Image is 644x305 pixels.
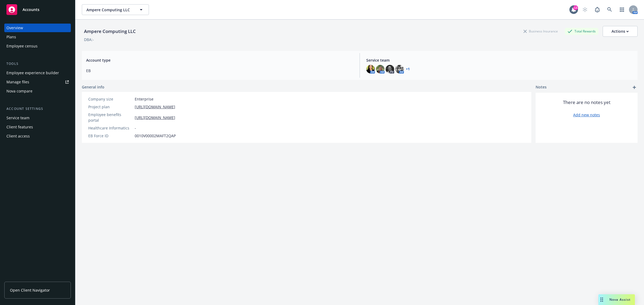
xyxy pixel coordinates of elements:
span: Open Client Navigator [10,287,50,293]
div: Client features [6,123,33,131]
a: [URL][DOMAIN_NAME] [135,104,175,110]
div: Ampere Computing LLC [82,28,138,35]
span: There are no notes yet [563,99,610,106]
a: Employee census [4,42,71,50]
span: Enterprise [135,96,153,102]
div: 13 [573,5,578,10]
a: Search [604,4,615,15]
a: Employee experience builder [4,69,71,77]
div: EB Force ID [88,133,133,139]
button: Ampere Computing LLC [82,4,149,15]
div: Drag to move [598,294,605,305]
span: - [135,125,136,131]
span: EB [86,68,353,73]
div: Overview [6,24,23,32]
a: +1 [406,68,410,71]
div: Nova compare [6,87,32,95]
div: Employee census [6,42,38,50]
a: add [631,84,638,91]
div: DBA: - [84,37,94,42]
a: Client features [4,123,71,131]
span: Ampere Computing LLC [86,7,133,13]
img: photo [376,65,385,73]
img: photo [395,65,404,73]
div: Company size [88,96,133,102]
a: Accounts [4,2,71,17]
a: Switch app [617,4,627,15]
button: Nova Assist [598,294,635,305]
span: Nova Assist [609,297,631,302]
span: 0010V00002MAFT2QAP [135,133,176,139]
a: Plans [4,33,71,41]
img: photo [386,65,394,73]
span: Notes [536,84,547,91]
div: Tools [4,61,71,66]
span: Service team [366,57,633,63]
span: General info [82,84,104,90]
div: Total Rewards [565,28,598,35]
div: Employee experience builder [6,69,59,77]
a: Start snowing [580,4,590,15]
button: Actions [603,26,638,37]
div: Business Insurance [521,28,561,35]
a: [URL][DOMAIN_NAME] [135,115,175,120]
div: Employee benefits portal [88,112,133,123]
span: Account type [86,57,353,63]
a: Service team [4,114,71,122]
div: Actions [612,26,629,36]
a: Nova compare [4,87,71,95]
span: Accounts [23,8,39,12]
a: Add new notes [573,112,600,118]
div: Plans [6,33,16,41]
div: Client access [6,132,30,140]
a: Client access [4,132,71,140]
div: Healthcare Informatics [88,125,133,131]
div: Manage files [6,78,29,86]
a: Report a Bug [592,4,603,15]
div: Service team [6,114,30,122]
div: Project plan [88,104,133,110]
img: photo [366,65,375,73]
a: Manage files [4,78,71,86]
a: Overview [4,24,71,32]
div: Account settings [4,106,71,111]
